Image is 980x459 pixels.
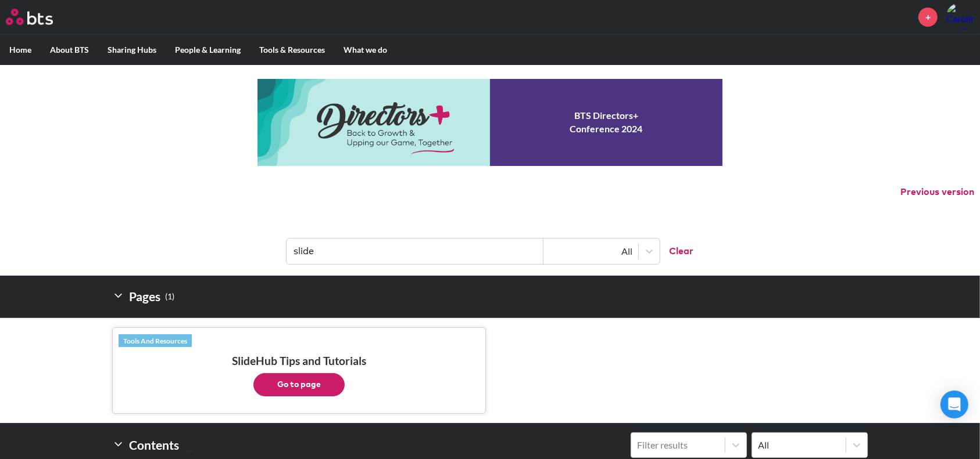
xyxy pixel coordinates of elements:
[6,9,53,25] img: BTS Logo
[758,439,840,451] div: All
[119,334,192,347] a: Tools And Resources
[6,9,74,25] a: Go home
[112,285,174,308] h2: Pages
[166,35,250,65] label: People & Learning
[660,238,693,264] button: Clear
[946,3,974,31] a: Profile
[41,35,98,65] label: About BTS
[900,186,974,198] button: Previous version
[549,245,632,258] div: All
[119,354,480,396] h3: SlideHub Tips and Tutorials
[287,238,543,264] input: Find contents, pages and demos...
[165,289,174,305] small: ( 1 )
[918,8,938,27] a: +
[250,35,334,65] label: Tools & Resources
[334,35,396,65] label: What we do
[940,391,968,418] div: Open Intercom Messenger
[946,3,974,31] img: Carolina Sevilla
[257,79,723,166] a: Conference 2024
[112,432,195,458] h2: Contents
[637,439,719,451] div: Filter results
[98,35,166,65] label: Sharing Hubs
[253,373,345,396] button: Go to page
